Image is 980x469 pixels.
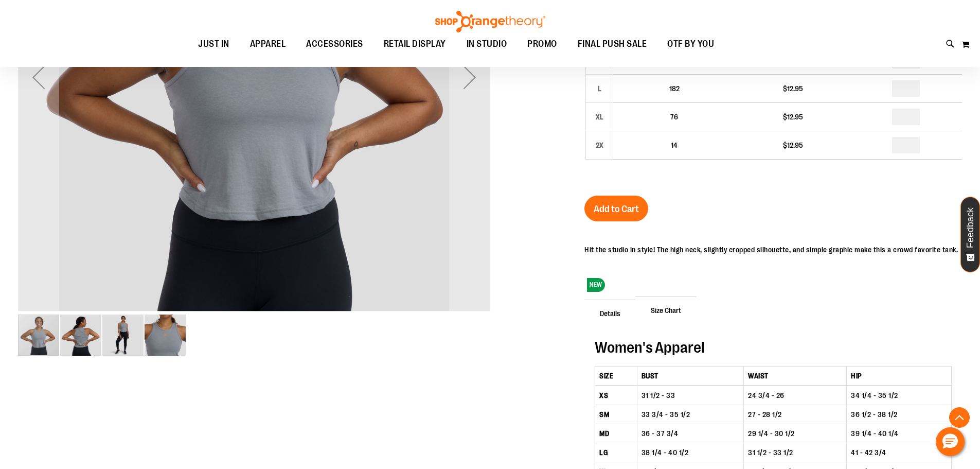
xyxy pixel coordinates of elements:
[595,386,637,405] th: XS
[188,32,240,56] a: JUST IN
[384,32,446,56] span: RETAIL DISPLAY
[594,203,639,215] span: Add to Cart
[595,443,637,462] th: LG
[18,314,60,357] div: image 1 of 4
[102,315,144,356] img: Image of Womens BB High Neck Tank Grey
[592,109,607,125] div: XL
[584,300,636,326] span: Details
[467,32,507,56] span: IN STUDIO
[847,366,952,386] th: HIP
[145,315,186,356] img: Image of Womens BB High Neck Tank Grey
[637,405,743,424] td: 33 3/4 - 35 1/2
[847,424,952,443] td: 39 1/4 - 40 1/4
[960,197,980,272] button: Feedback - Show survey
[637,386,743,405] td: 31 1/2 - 33
[145,314,186,357] div: image 4 of 4
[587,278,605,292] span: NEW
[198,32,229,56] span: JUST IN
[296,32,373,56] a: ACCESSORIES
[527,32,557,56] span: PROMO
[847,386,952,405] td: 34 1/4 - 35 1/2
[949,407,970,428] button: Back To Top
[250,32,286,56] span: APPAREL
[966,207,975,248] span: Feedback
[847,405,952,424] td: 36 1/2 - 38 1/2
[744,405,847,424] td: 27 - 28 1/2
[740,140,845,150] div: $12.95
[595,339,952,356] h2: Women's Apparel
[517,32,567,56] a: PROMO
[584,196,648,221] button: Add to Cart
[60,315,101,356] img: Image of Womens BB High Neck Tank Grey
[670,113,678,121] span: 76
[637,424,743,443] td: 36 - 37 3/4
[102,314,145,357] div: image 3 of 4
[637,366,743,386] th: BUST
[744,366,847,386] th: WAIST
[667,32,714,56] span: OTF BY YOU
[60,314,102,357] div: image 2 of 4
[657,32,724,56] a: OTF BY YOU
[306,32,363,56] span: ACCESSORIES
[744,386,847,405] td: 24 3/4 - 26
[434,11,547,32] img: Shop Orangetheory
[584,245,958,255] p: Hit the studio in style! The high neck, slightly cropped silhouette, and simple graphic make this...
[740,112,845,122] div: $12.95
[592,81,607,96] div: L
[240,32,296,56] a: APPAREL
[373,32,456,56] a: RETAIL DISPLAY
[592,137,607,153] div: 2X
[595,424,637,443] th: MD
[635,297,697,323] span: Size Chart
[847,443,952,462] td: 41 - 42 3/4
[578,32,647,56] span: FINAL PUSH SALE
[936,427,965,456] button: Hello, have a question? Let’s chat.
[744,443,847,462] td: 31 1/2 - 33 1/2
[740,83,845,94] div: $12.95
[671,141,678,149] span: 14
[669,84,680,93] span: 182
[567,32,657,56] a: FINAL PUSH SALE
[637,443,743,462] td: 38 1/4 - 40 1/2
[595,366,637,386] th: SIZE
[595,405,637,424] th: SM
[744,424,847,443] td: 29 1/4 - 30 1/2
[456,32,518,56] a: IN STUDIO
